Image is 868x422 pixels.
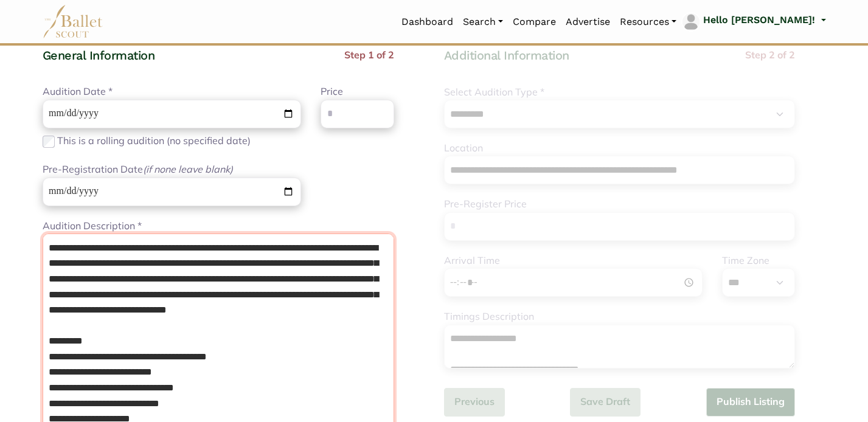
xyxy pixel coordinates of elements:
a: Search [458,9,508,35]
p: Step 1 of 2 [344,47,394,63]
label: Audition Description * [43,218,142,234]
i: (if none leave blank) [143,163,233,175]
a: profile picture Hello [PERSON_NAME]! [681,12,825,32]
img: profile picture [682,13,700,30]
a: Compare [508,9,561,35]
label: Price [321,84,343,100]
label: This is a rolling audition (no specified date) [57,133,251,149]
a: Advertise [561,9,615,35]
a: Resources [615,9,681,35]
p: Hello [PERSON_NAME]! [703,12,815,28]
label: Audition Date * [43,84,113,100]
h4: General Information [43,47,155,63]
label: Pre-Registration Date [43,162,233,178]
a: Dashboard [397,9,458,35]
